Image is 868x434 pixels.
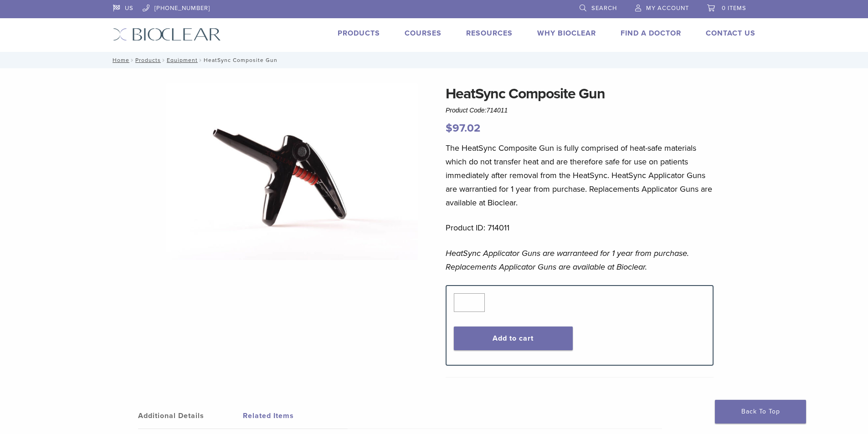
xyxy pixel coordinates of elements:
a: Additional Details [138,403,243,429]
span: $ [446,122,452,135]
em: HeatSync Applicator Guns are warranteed for 1 year from purchase. Replacements Applicator Guns ar... [446,248,689,272]
span: / [161,58,167,62]
span: Product Code: [446,107,508,114]
a: Products [135,57,161,63]
img: Bioclear [113,28,221,41]
span: My Account [646,5,689,12]
h1: HeatSync Composite Gun [446,83,714,105]
a: Home [110,57,129,63]
img: HeatSync Composite Gun-1 [166,83,418,260]
nav: HeatSync Composite Gun [106,52,762,68]
span: Search [591,5,617,12]
a: Equipment [167,57,198,63]
bdi: 97.02 [446,122,480,135]
a: Related Items [243,403,348,429]
a: Contact Us [706,29,755,38]
span: 0 items [722,5,746,12]
button: Add to cart [454,327,573,350]
a: Back To Top [715,400,806,424]
p: Product ID: 714011 [446,221,714,235]
a: Courses [405,29,442,38]
a: Products [338,29,380,38]
span: 714011 [487,107,508,114]
span: / [198,58,204,62]
a: Why Bioclear [537,29,596,38]
p: The HeatSync Composite Gun is fully comprised of heat-safe materials which do not transfer heat a... [446,141,714,209]
a: Find A Doctor [621,29,681,38]
a: Resources [466,29,513,38]
span: / [129,58,135,62]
